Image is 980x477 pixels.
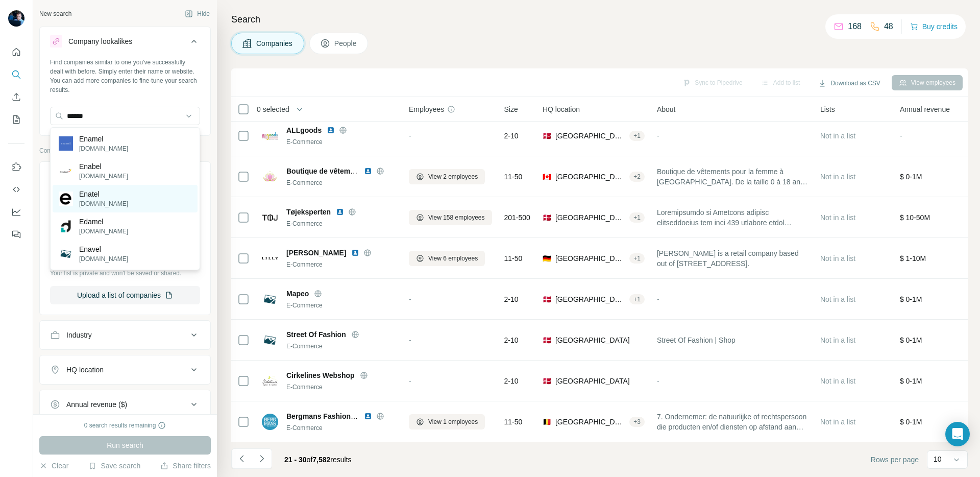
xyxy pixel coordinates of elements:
[504,104,518,114] span: Size
[409,251,485,266] button: View 6 employees
[900,336,922,344] span: $ 0-1M
[543,104,580,114] span: HQ location
[262,414,278,430] img: Logo of Bergmans Fashion Outlet
[262,257,278,260] img: Logo of LILLY Brudekjoler
[900,132,902,140] span: -
[629,254,645,263] div: + 1
[629,295,645,304] div: + 1
[629,417,645,426] div: + 3
[657,104,676,114] span: About
[657,207,808,228] span: Loremipsumdo si Ametcons adipisc elitseddoeius tem inci 439 utlabore etdol magnaal e admini ve qu...
[307,456,313,464] span: of
[286,207,331,217] span: Tøjeksperten
[543,172,551,182] span: 🇨🇦
[657,377,659,385] span: -
[50,58,200,94] div: Find companies similar to one you've successfully dealt with before. Simply enter their name or w...
[900,173,922,181] span: $ 0-1M
[312,456,330,464] span: 7,582
[79,144,128,153] p: [DOMAIN_NAME]
[811,76,887,91] button: Download as CSV
[555,376,630,386] span: [GEOGRAPHIC_DATA]
[252,448,272,469] button: Navigate to next page
[820,336,855,344] span: Not in a list
[79,189,128,199] p: Enatel
[409,295,411,303] span: -
[286,342,397,351] div: E-Commerce
[409,169,485,184] button: View 2 employees
[555,212,625,223] span: [GEOGRAPHIC_DATA], [GEOGRAPHIC_DATA]
[262,332,278,348] img: Logo of Street Of Fashion
[286,412,373,420] span: Bergmans Fashion Outlet
[39,461,68,471] button: Clear
[40,323,210,347] button: Industry
[50,269,200,278] p: Your list is private and won't be saved or shared.
[657,412,808,432] span: 7. Ondernemer: de natuurlijke of rechtspersoon die producten en/of diensten op afstand aan consum...
[555,253,625,264] span: [GEOGRAPHIC_DATA]
[8,65,24,84] button: Search
[364,412,372,420] img: LinkedIn logo
[8,43,24,61] button: Quick start
[40,164,210,193] button: Company
[39,9,71,18] div: New search
[284,456,307,464] span: 21 - 30
[364,167,372,175] img: LinkedIn logo
[543,417,551,427] span: 🇧🇪
[820,213,855,222] span: Not in a list
[543,131,551,141] span: 🇩🇰
[504,131,519,141] span: 2-10
[286,219,397,228] div: E-Commerce
[59,136,73,151] img: Enamel
[820,418,855,426] span: Not in a list
[8,225,24,244] button: Feedback
[286,260,397,269] div: E-Commerce
[555,294,625,304] span: [GEOGRAPHIC_DATA], [GEOGRAPHIC_DATA]
[910,19,958,34] button: Buy credits
[657,166,808,187] span: Boutique de vêtements pour la femme à [GEOGRAPHIC_DATA]. De la taille 0 à 18 ans, vous retrouvere...
[256,38,293,49] span: Companies
[40,357,210,382] button: HQ location
[900,377,922,385] span: $ 0-1M
[286,383,397,392] div: E-Commerce
[286,125,322,135] span: ALLgoods
[79,134,128,144] p: Enamel
[555,172,625,182] span: [GEOGRAPHIC_DATA]
[8,158,24,176] button: Use Surfe on LinkedIn
[428,172,478,181] span: View 2 employees
[286,289,309,299] span: Mapeo
[79,217,128,227] p: Edamel
[66,399,127,410] div: Annual revenue ($)
[39,146,211,155] p: Company information
[504,172,523,182] span: 11-50
[8,180,24,199] button: Use Surfe API
[428,213,485,222] span: View 158 employees
[68,36,132,46] div: Company lookalikes
[40,392,210,417] button: Annual revenue ($)
[351,249,359,257] img: LinkedIn logo
[257,104,289,114] span: 0 selected
[900,213,930,222] span: $ 10-50M
[409,414,485,430] button: View 1 employees
[178,6,217,21] button: Hide
[160,461,211,471] button: Share filters
[409,210,492,225] button: View 158 employees
[79,199,128,208] p: [DOMAIN_NAME]
[8,10,24,27] img: Avatar
[286,370,355,380] span: Cirkelines Webshop
[504,417,523,427] span: 11-50
[409,104,444,114] span: Employees
[59,192,73,206] img: Enatel
[66,365,104,375] div: HQ location
[657,132,659,140] span: -
[428,254,478,263] span: View 6 employees
[820,377,855,385] span: Not in a list
[286,248,346,258] span: [PERSON_NAME]
[820,104,835,114] span: Lists
[945,422,970,446] div: Open Intercom Messenger
[59,247,73,261] img: Enavel
[231,448,252,469] button: Navigate to previous page
[848,20,862,33] p: 168
[336,208,344,216] img: LinkedIn logo
[820,173,855,181] span: Not in a list
[555,335,630,345] span: [GEOGRAPHIC_DATA]
[8,110,24,129] button: My lists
